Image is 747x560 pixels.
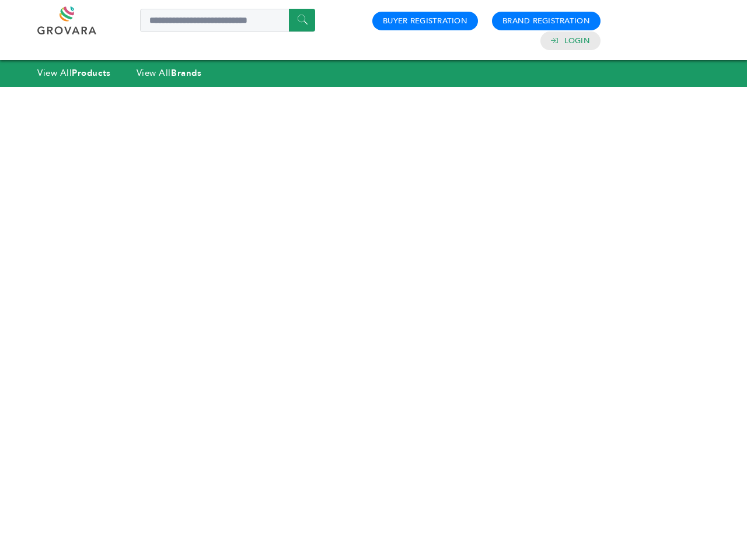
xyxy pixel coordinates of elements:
a: View AllProducts [37,67,111,79]
a: Login [564,36,590,46]
strong: Brands [171,67,201,79]
input: Search a product or brand... [140,9,315,32]
a: Buyer Registration [383,16,467,26]
a: Brand Registration [502,16,590,26]
a: View AllBrands [137,67,202,79]
strong: Products [72,67,110,79]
